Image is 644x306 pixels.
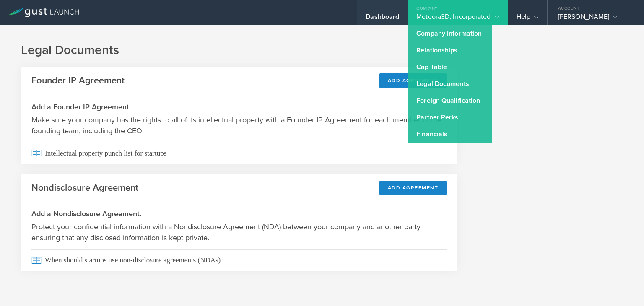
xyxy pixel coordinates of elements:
div: [PERSON_NAME] [558,13,629,25]
h3: Add a Founder IP Agreement. [31,101,447,112]
div: Meteora3D, Incorporated [416,13,499,25]
button: Add Agreement [379,73,447,88]
span: When should startups use non-disclosure agreements (NDAs)? [31,249,447,271]
h1: Legal Documents [21,42,623,59]
div: Help [517,13,539,25]
p: Protect your confidential information with a Nondisclosure Agreement (NDA) between your company a... [31,221,447,243]
div: Dashboard [366,13,399,25]
a: When should startups use non-disclosure agreements (NDAs)? [21,249,457,271]
p: Make sure your company has the rights to all of its intellectual property with a Founder IP Agree... [31,114,447,136]
h2: Nondisclosure Agreement [31,182,138,194]
h3: Add a Nondisclosure Agreement. [31,208,447,219]
a: Intellectual property punch list for startups [21,143,457,164]
h2: Founder IP Agreement [31,75,125,87]
button: Add Agreement [379,181,447,195]
span: Intellectual property punch list for startups [31,143,447,164]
